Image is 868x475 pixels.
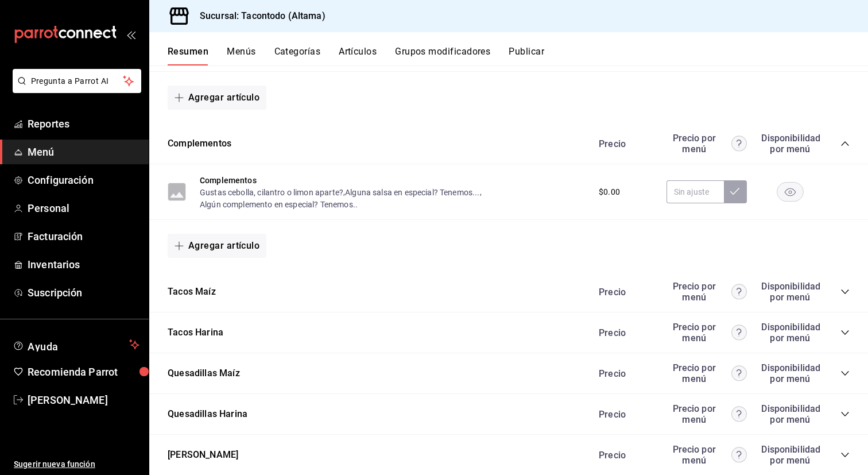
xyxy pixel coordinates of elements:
[587,138,661,149] div: Precio
[274,46,321,65] button: Categorías
[587,287,661,298] div: Precio
[168,234,266,258] button: Agregar artículo
[587,327,661,338] div: Precio
[666,281,747,303] div: Precio por menú
[200,175,257,186] button: Complementos
[200,186,587,211] div: , ,
[509,46,544,65] button: Publicar
[761,403,819,425] div: Disponibilidad por menú
[840,450,850,459] button: collapse-category-row
[840,410,850,419] button: collapse-category-row
[227,46,255,65] button: Menús
[168,408,247,421] button: Quesadillas Harina
[168,46,208,65] button: Resumen
[395,46,490,65] button: Grupos modificadores
[31,75,123,87] span: Pregunta a Parrot AI
[126,30,135,39] button: open_drawer_menu
[666,322,747,343] div: Precio por menú
[200,199,358,210] button: Algún complemento en especial? Tenemos..
[840,328,850,337] button: collapse-category-row
[587,409,661,420] div: Precio
[761,362,819,384] div: Disponibilidad por menú
[28,144,139,160] span: Menú
[28,338,125,352] span: Ayuda
[666,444,747,466] div: Precio por menú
[761,322,819,343] div: Disponibilidad por menú
[761,444,819,466] div: Disponibilidad por menú
[339,46,377,65] button: Artículos
[28,200,139,216] span: Personal
[840,139,850,148] button: collapse-category-row
[28,257,139,272] span: Inventarios
[599,186,620,198] span: $0.00
[587,450,661,461] div: Precio
[666,133,747,155] div: Precio por menú
[345,187,479,198] button: Alguna salsa en especial? Tenemos...
[13,69,141,93] button: Pregunta a Parrot AI
[28,364,139,380] span: Recomienda Parrot
[8,83,141,95] a: Pregunta a Parrot AI
[840,369,850,378] button: collapse-category-row
[168,285,216,299] button: Tacos Maíz
[168,367,240,380] button: Quesadillas Maíz
[28,285,139,300] span: Suscripción
[28,172,139,188] span: Configuración
[191,9,325,23] h3: Sucursal: Tacontodo (Altama)
[666,180,724,203] input: Sin ajuste
[28,116,139,132] span: Reportes
[761,133,819,155] div: Disponibilidad por menú
[168,137,231,150] button: Complementos
[168,326,223,339] button: Tacos Harina
[28,392,139,408] span: [PERSON_NAME]
[168,449,238,462] button: [PERSON_NAME]
[168,86,266,110] button: Agregar artículo
[840,287,850,296] button: collapse-category-row
[14,458,139,470] span: Sugerir nueva función
[666,403,747,425] div: Precio por menú
[587,368,661,379] div: Precio
[666,362,747,384] div: Precio por menú
[200,187,343,198] button: Gustas cebolla, cilantro o limon aparte?
[28,229,139,244] span: Facturación
[761,281,819,303] div: Disponibilidad por menú
[168,46,868,65] div: navigation tabs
